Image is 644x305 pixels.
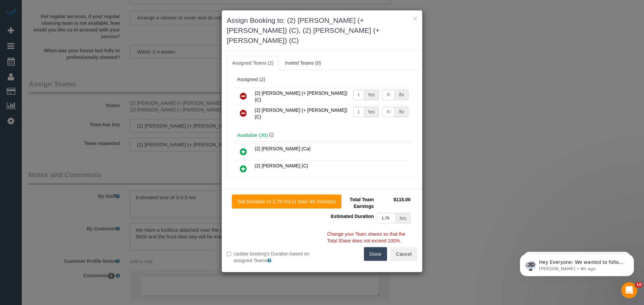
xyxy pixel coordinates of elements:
iframe: Intercom notifications message [510,240,644,287]
span: (2) [PERSON_NAME] (Ca) [255,146,311,151]
a: Assigned Teams (2) [227,56,279,70]
span: (2) [PERSON_NAME] (+ [PERSON_NAME]) (C) [255,107,347,120]
iframe: Intercom live chat [621,282,637,298]
span: (2) [PERSON_NAME] (C) [255,163,308,168]
button: Cancel [390,247,417,261]
td: $115.00 [375,195,412,211]
button: Set Duration to 1.75 hrs (1 hour 45 minutes) [232,195,341,209]
input: Update booking's Duration based on assigned Teams [227,252,231,256]
h4: Available (30) [237,133,407,138]
div: Assigned (2) [237,77,407,82]
div: /hr [395,90,409,100]
div: hrs [364,107,379,117]
a: Invited Teams (0) [279,56,326,70]
label: Update booking's Duration based on assigned Teams [227,250,317,264]
p: Message from Ellie, sent 8h ago [29,26,116,32]
span: Estimated Duration [331,214,374,219]
span: (2) [PERSON_NAME] (+ [PERSON_NAME]) (C) [255,90,347,102]
div: hrs [364,90,379,100]
button: × [413,15,417,22]
span: 10 [635,282,643,288]
h3: Assign Booking to: (2) [PERSON_NAME] (+ [PERSON_NAME]) (C), (2) [PERSON_NAME] (+ [PERSON_NAME]) (C) [227,15,417,46]
div: /hr [395,107,409,117]
span: Hey Everyone: We wanted to follow up and let you know we have been closely monitoring the account... [29,19,115,91]
td: Total Team Earnings [327,195,375,211]
div: hrs [396,213,411,223]
button: Done [364,247,387,261]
